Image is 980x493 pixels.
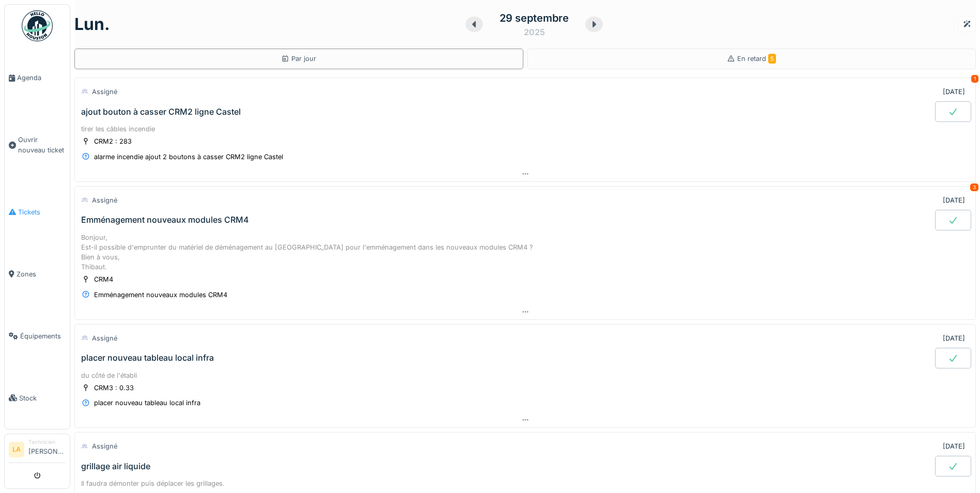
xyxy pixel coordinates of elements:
li: LA [9,442,24,457]
div: [DATE] [943,87,965,97]
h1: lun. [74,14,110,34]
div: CRM2 : 283 [94,136,132,146]
span: En retard [737,55,776,63]
a: LA Technicien[PERSON_NAME] [9,438,66,463]
a: Tickets [5,181,70,243]
a: Agenda [5,47,70,109]
div: Assigné [92,441,117,451]
span: Ouvrir nouveau ticket [18,135,66,155]
div: grillage air liquide [81,461,150,471]
div: Emménagement nouveaux modules CRM4 [81,215,249,225]
div: 29 septembre [500,10,569,26]
div: Par jour [281,54,316,64]
a: Zones [5,243,70,305]
span: Équipements [20,331,66,341]
div: Technicien [28,438,66,446]
div: Emménagement nouveaux modules CRM4 [94,290,227,300]
span: Zones [17,269,66,279]
a: Ouvrir nouveau ticket [5,109,70,181]
span: Agenda [17,73,66,83]
div: tirer les câbles incendie [81,124,969,134]
div: [DATE] [943,333,965,343]
li: [PERSON_NAME] [28,438,66,460]
span: Stock [19,393,66,403]
div: 2025 [524,26,545,38]
div: 3 [970,183,978,191]
div: Bonjour, Est-il possible d'emprunter du matériel de déménagement au [GEOGRAPHIC_DATA] pour l'emmé... [81,233,969,272]
span: Tickets [18,207,66,217]
a: Stock [5,367,70,429]
div: du côté de l'établi [81,371,969,380]
div: alarme incendie ajout 2 boutons à casser CRM2 ligne Castel [94,152,283,162]
img: Badge_color-CXgf-gQk.svg [22,10,53,41]
div: ajout bouton à casser CRM2 ligne Castel [81,107,241,117]
div: 1 [971,75,978,83]
div: placer nouveau tableau local infra [81,353,214,363]
div: CRM4 [94,274,113,284]
div: Assigné [92,195,117,205]
div: Assigné [92,333,117,343]
div: placer nouveau tableau local infra [94,398,200,408]
div: Assigné [92,87,117,97]
div: [DATE] [943,195,965,205]
div: CRM3 : 0.33 [94,383,134,393]
div: [DATE] [943,441,965,451]
span: 5 [768,54,776,64]
a: Équipements [5,305,70,367]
